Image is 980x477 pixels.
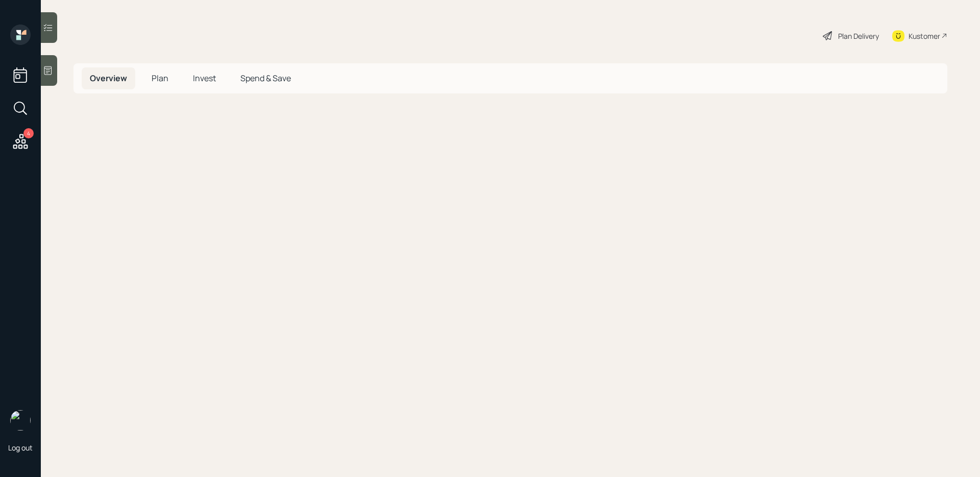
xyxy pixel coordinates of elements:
[240,73,291,84] span: Spend & Save
[23,128,34,138] div: 4
[10,410,31,431] img: sami-boghos-headshot.png
[838,31,879,41] div: Plan Delivery
[8,443,33,452] div: Log out
[193,73,216,84] span: Invest
[909,31,940,41] div: Kustomer
[152,73,168,84] span: Plan
[90,73,127,84] span: Overview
